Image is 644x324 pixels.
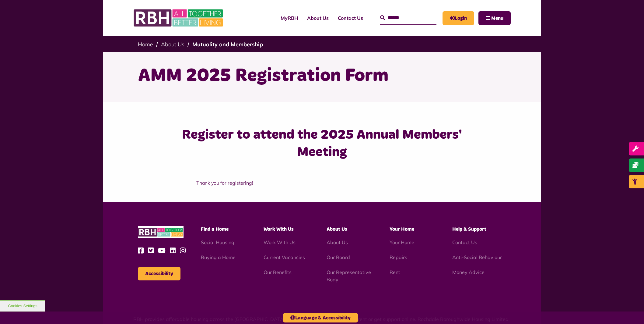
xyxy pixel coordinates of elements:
img: RBH [133,6,225,30]
a: Anti-Social Behaviour [452,254,502,260]
h1: AMM 2025 Registration Form [138,64,506,88]
a: Your Home [390,239,414,245]
a: Repairs [390,254,407,260]
span: About Us [327,227,347,232]
iframe: Netcall Web Assistant for live chat [617,297,644,324]
a: Social Housing [201,239,234,245]
a: MyRBH [276,10,303,26]
a: Our Representative Body [327,269,371,283]
span: Find a Home [201,227,229,232]
a: Our Board [327,254,350,260]
a: Mutuality and Membership [192,41,263,48]
a: Our Benefits [264,269,292,275]
a: Buying a Home [201,254,236,260]
span: Thank you for registering! [196,180,253,186]
span: Work With Us [264,227,294,232]
a: Money Advice [452,269,485,275]
a: Contact Us [452,239,477,245]
img: RBH [138,226,184,238]
span: Your Home [390,227,414,232]
a: Contact Us [333,10,368,26]
span: Menu [491,16,503,21]
a: Work With Us [264,239,296,245]
button: Navigation [478,11,511,25]
a: MyRBH [443,11,474,25]
a: Rent [390,269,400,275]
a: About Us [303,10,333,26]
a: Current Vacancies [264,254,305,260]
h3: Register to attend the 2025 Annual Members' Meeting [165,126,479,161]
a: Home [138,41,153,48]
button: Accessibility [138,267,180,280]
a: About Us [161,41,184,48]
a: About Us [327,239,348,245]
span: Help & Support [452,227,486,232]
button: Language & Accessibility [283,313,358,322]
